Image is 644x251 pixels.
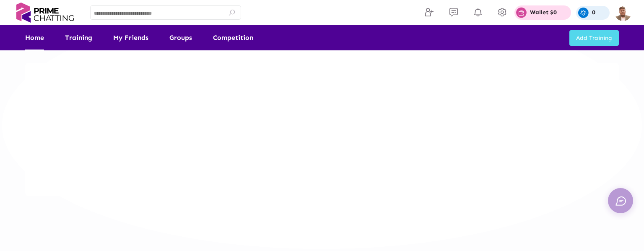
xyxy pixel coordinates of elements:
p: Wallet $0 [530,10,557,16]
a: Home [25,25,44,50]
a: Groups [169,25,192,50]
img: img [615,4,631,21]
a: My Friends [113,25,148,50]
span: Add Training [576,34,612,42]
img: logo [13,3,78,23]
p: 0 [592,10,595,16]
a: Competition [213,25,253,50]
button: Add Training [569,30,619,46]
a: Training [65,25,92,50]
